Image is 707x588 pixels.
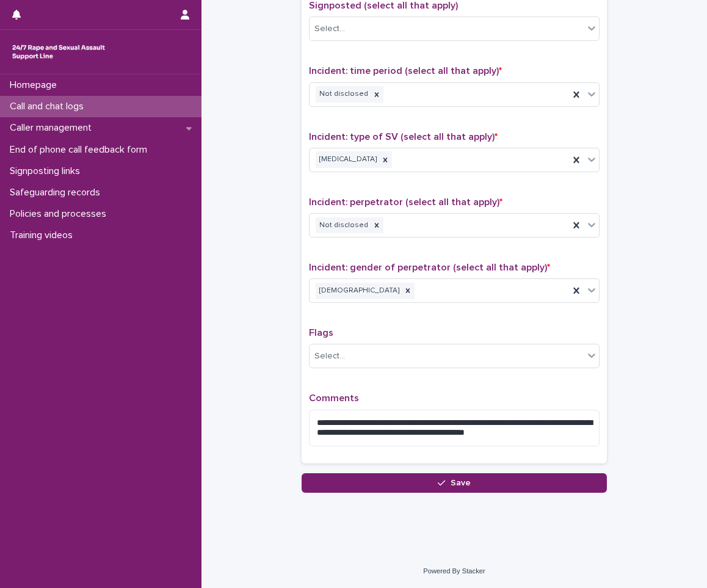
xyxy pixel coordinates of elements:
span: Incident: perpetrator (select all that apply) [309,197,502,207]
img: rhQMoQhaT3yELyF149Cw [10,40,107,64]
div: [MEDICAL_DATA] [316,151,379,168]
div: Not disclosed [316,86,370,103]
a: Powered By Stacker [423,567,485,575]
span: Save [451,479,471,487]
div: [DEMOGRAPHIC_DATA] [316,283,401,299]
div: Not disclosed [316,217,370,234]
p: End of phone call feedback form [5,144,157,156]
span: Incident: time period (select all that apply) [309,66,502,76]
div: Select... [314,350,345,363]
p: Caller management [5,122,101,134]
span: Comments [309,393,359,403]
p: Policies and processes [5,208,116,220]
span: Incident: gender of perpetrator (select all that apply) [309,263,550,272]
p: Signposting links [5,165,90,177]
span: Flags [309,328,333,338]
p: Safeguarding records [5,187,110,198]
p: Call and chat logs [5,101,93,112]
span: Incident: type of SV (select all that apply) [309,132,498,142]
span: Signposted (select all that apply) [309,1,458,10]
p: Homepage [5,79,67,91]
div: Select... [314,23,345,35]
p: Training videos [5,230,82,241]
button: Save [302,473,607,493]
